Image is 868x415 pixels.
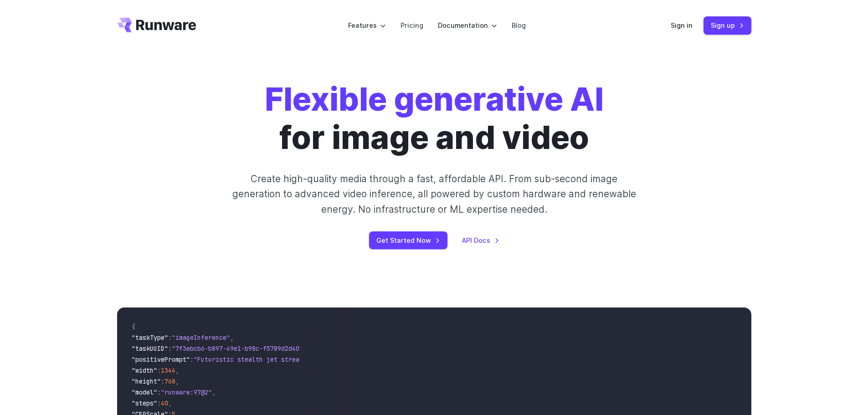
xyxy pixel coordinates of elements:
a: API Docs [462,235,499,246]
span: "imageInference" [172,333,230,342]
span: : [168,333,172,342]
span: "height" [132,377,161,385]
span: : [190,355,194,364]
span: "positivePrompt" [132,355,190,364]
strong: Flexible generative AI [265,80,604,118]
h1: for image and video [265,80,604,157]
span: : [157,399,161,407]
span: "7f3ebcb6-b897-49e1-b98c-f5789d2d40d7" [172,344,310,353]
span: "model" [132,388,157,396]
span: "taskUUID" [132,344,168,353]
span: "width" [132,366,157,374]
p: Create high-quality media through a fast, affordable API. From sub-second image generation to adv... [231,171,637,217]
span: , [168,399,172,407]
span: , [212,388,216,396]
span: , [230,333,234,342]
a: Sign in [671,20,693,31]
span: "steps" [132,399,157,407]
span: 768 [164,377,175,385]
span: 1344 [161,366,175,374]
span: : [168,344,172,353]
span: "runware:97@2" [161,388,212,396]
span: : [157,388,161,396]
span: { [132,323,135,331]
span: 40 [161,399,168,407]
a: Blog [512,20,526,31]
span: , [175,377,179,385]
label: Features [348,20,386,31]
span: , [175,366,179,374]
label: Documentation [438,20,497,31]
a: Go to / [117,18,196,32]
a: Sign up [704,16,751,34]
span: "Futuristic stealth jet streaking through a neon-lit cityscape with glowing purple exhaust" [194,355,525,364]
a: Get Started Now [369,231,447,249]
span: : [161,377,164,385]
a: Pricing [401,20,423,31]
span: "taskType" [132,333,168,342]
span: : [157,366,161,374]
